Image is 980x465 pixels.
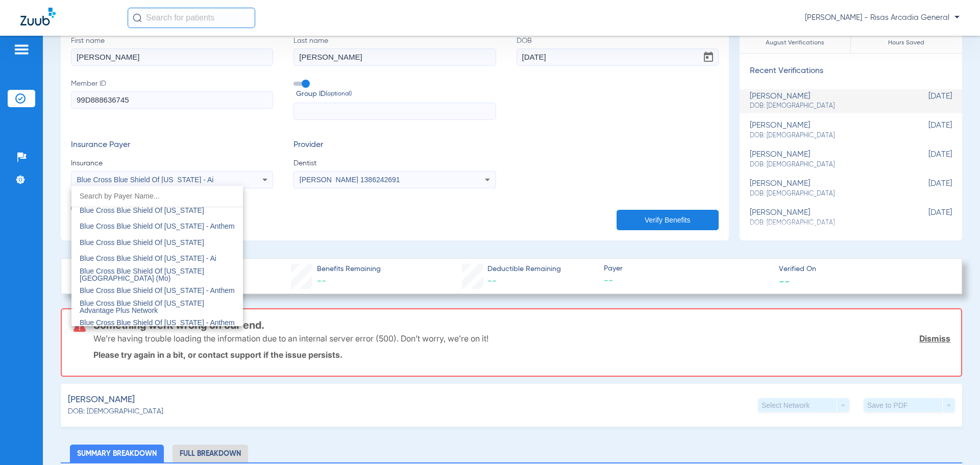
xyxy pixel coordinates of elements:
span: Blue Cross Blue Shield Of [US_STATE] [80,206,204,214]
span: Blue Cross Blue Shield Of [US_STATE] [80,238,204,247]
span: Blue Cross Blue Shield Of [US_STATE] - Anthem [80,319,235,327]
iframe: Chat Widget [929,416,980,465]
input: dropdown search [71,186,243,207]
span: Blue Cross Blue Shield Of [US_STATE] - Ai [80,254,216,262]
span: Blue Cross Blue Shield Of [US_STATE] - Anthem [80,286,235,295]
span: Blue Cross Blue Shield Of [US_STATE] - Anthem [80,222,235,230]
span: Blue Cross Blue Shield Of [US_STATE] Advantage Plus Network [80,299,204,314]
span: Blue Cross Blue Shield Of [US_STATE][GEOGRAPHIC_DATA] (Mo) [80,267,204,282]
